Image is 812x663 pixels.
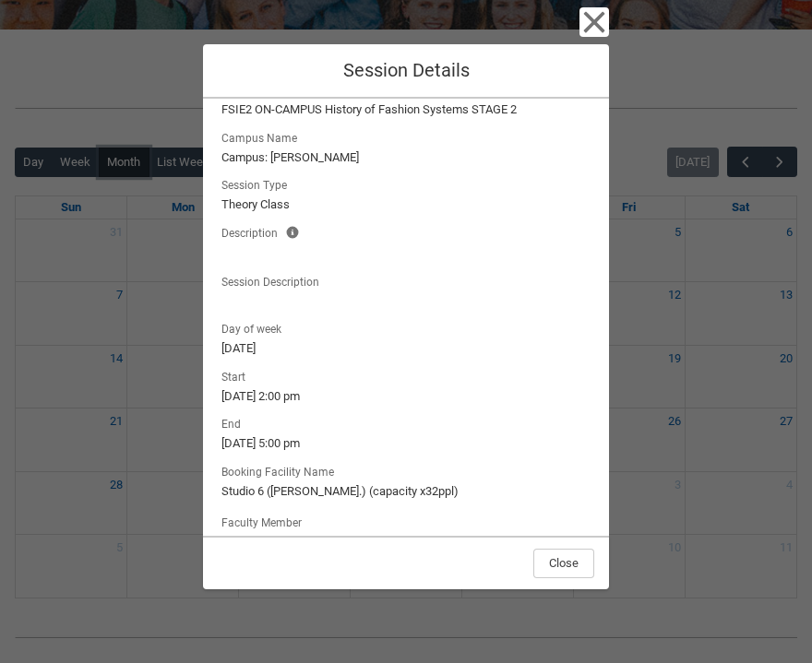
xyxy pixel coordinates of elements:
span: Campus Name [221,126,304,147]
span: Day of week [221,317,289,337]
span: Session Type [221,173,294,194]
span: Start [221,365,253,385]
lightning-formatted-text: Studio 6 ([PERSON_NAME].) (capacity x32ppl) [221,482,591,501]
span: Session Details [343,59,470,81]
lightning-formatted-text: Theory Class [221,195,591,214]
lightning-formatted-text: Campus: [PERSON_NAME] [221,148,591,167]
button: Close [579,7,609,37]
lightning-formatted-text: FSIE2 ON-CAMPUS History of Fashion Systems STAGE 2 [221,101,591,119]
lightning-formatted-text: [DATE] 2:00 pm [221,387,591,406]
button: Close [533,549,594,578]
span: Session Description [221,270,327,290]
lightning-formatted-text: [DATE] [221,339,591,358]
span: End [221,412,248,432]
span: Description [221,221,285,242]
label: Faculty Member [221,511,309,531]
span: Booking Facility Name [221,460,341,480]
lightning-formatted-text: [DATE] 5:00 pm [221,434,591,453]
